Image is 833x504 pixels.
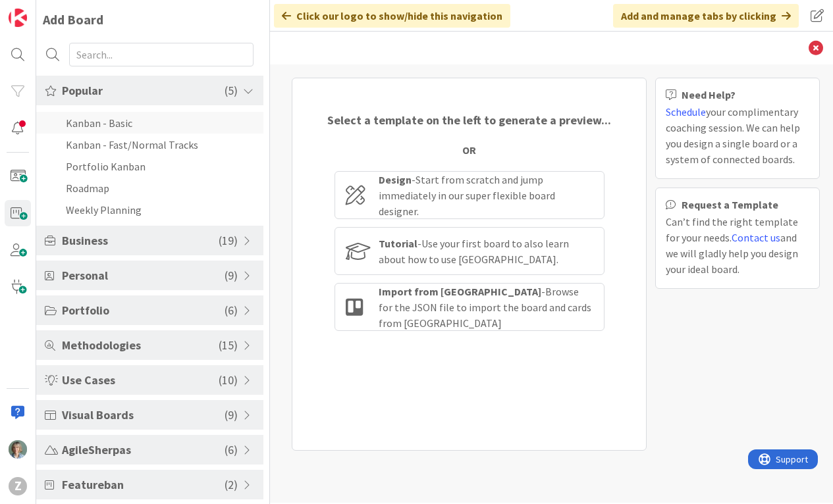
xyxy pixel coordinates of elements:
[379,172,593,219] div: - Start from scratch and jump immediately in our super flexible board designer.
[613,4,799,28] div: Add and manage tabs by clicking
[225,301,238,319] span: ( 6 )
[36,177,263,199] li: Roadmap
[379,237,417,250] b: Tutorial
[62,371,219,389] span: Use Cases
[219,336,238,354] span: ( 15 )
[36,155,263,177] li: Portfolio Kanban
[666,105,800,166] span: your complimentary coaching session. We can help you design a single board or a system of connect...
[36,112,263,134] li: Kanban - Basic
[274,4,510,28] div: Click our logo to show/hide this navigation
[379,236,593,267] div: - Use your first board to also learn about how to use [GEOGRAPHIC_DATA].
[379,284,593,331] div: - Browse for the JSON file to import the board and cards from [GEOGRAPHIC_DATA]
[682,89,736,100] b: Need Help?
[666,214,809,277] div: Can’t find the right template for your needs. and we will gladly help you design your ideal board.
[36,134,263,155] li: Kanban - Fast/Normal Tracks
[225,82,238,99] span: ( 5 )
[379,285,541,298] b: Import from [GEOGRAPHIC_DATA]
[225,441,238,459] span: ( 6 )
[9,477,27,495] div: Z
[36,199,263,220] li: Weekly Planning
[62,232,219,249] span: Business
[9,440,27,459] img: ZL
[62,82,225,99] span: Popular
[9,9,27,27] img: Visit kanbanzone.com
[219,232,238,249] span: ( 19 )
[62,441,225,459] span: AgileSherpas
[225,476,238,493] span: ( 2 )
[62,266,225,284] span: Personal
[225,406,238,424] span: ( 9 )
[43,10,103,30] div: Add Board
[28,2,60,18] span: Support
[379,173,412,186] b: Design
[69,43,254,66] input: Search...
[62,476,225,493] span: Featureban
[666,105,706,118] a: Schedule
[62,301,225,319] span: Portfolio
[219,371,238,389] span: ( 10 )
[732,231,780,244] a: Contact us
[682,199,778,210] b: Request a Template
[225,266,238,284] span: ( 9 )
[462,142,476,158] div: OR
[327,111,611,129] div: Select a template on the left to generate a preview...
[62,336,219,354] span: Methodologies
[62,406,225,424] span: Visual Boards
